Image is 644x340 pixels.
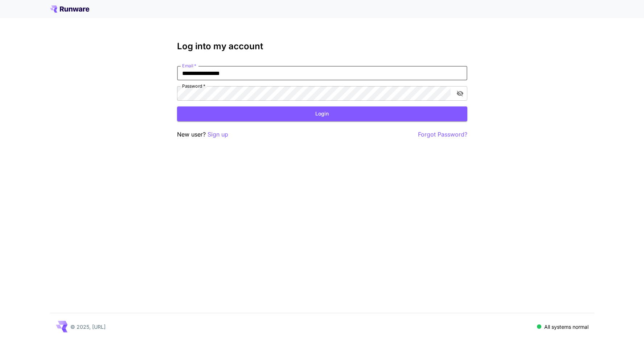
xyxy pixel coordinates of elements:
p: © 2025, [URL] [70,323,106,331]
p: All systems normal [544,323,588,331]
p: New user? [177,130,228,139]
label: Email [182,63,196,69]
label: Password [182,83,205,89]
button: toggle password visibility [454,87,467,100]
h3: Log into my account [177,41,467,51]
button: Login [177,106,467,121]
button: Sign up [208,130,228,139]
button: Forgot Password? [418,130,467,139]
